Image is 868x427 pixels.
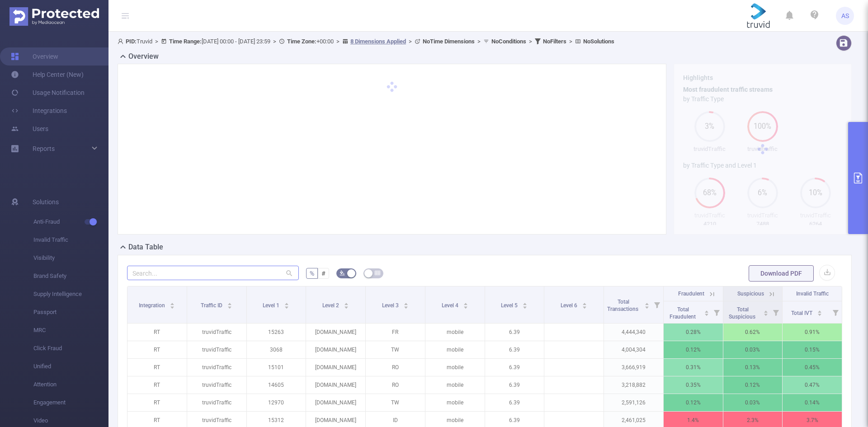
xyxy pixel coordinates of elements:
i: Filter menu [769,301,782,323]
a: Reports [33,140,55,158]
span: Solutions [33,193,59,211]
p: 0.31% [664,359,723,376]
p: 0.03% [723,394,783,411]
p: RT [127,394,187,411]
span: Invalid Traffic [33,231,108,249]
p: truvidTraffic [187,341,246,358]
a: Help Center (New) [11,66,84,84]
i: icon: caret-down [284,305,289,308]
i: icon: caret-down [704,312,709,315]
i: icon: caret-up [582,301,587,304]
p: 0.45% [783,359,842,376]
div: Sort [344,301,349,307]
i: icon: caret-down [403,305,408,308]
span: Click Fraud [33,339,108,357]
p: 0.03% [723,341,783,358]
i: icon: caret-down [170,305,175,308]
p: RT [127,359,187,376]
p: 0.15% [783,341,842,358]
i: icon: table [375,270,380,276]
div: Sort [522,301,528,307]
p: 15263 [247,324,306,341]
i: Filter menu [710,301,723,323]
div: Sort [227,301,232,307]
span: % [310,270,314,277]
p: 6.39 [485,324,544,341]
p: TW [366,394,425,411]
p: 0.28% [664,324,723,341]
button: Download PDF [749,265,814,282]
p: RO [366,376,425,394]
i: icon: caret-down [582,305,587,308]
p: [DOMAIN_NAME] [306,376,365,394]
div: Sort [704,309,709,314]
span: Suspicious [737,291,764,297]
p: 3,666,919 [604,359,663,376]
p: 0.47% [783,376,842,394]
b: Time Zone: [287,38,316,45]
i: icon: caret-down [227,305,232,308]
p: 14605 [247,376,306,394]
span: Reports [33,145,55,152]
p: 0.14% [783,394,842,411]
span: > [406,38,415,45]
span: Total Fraudulent [670,306,697,320]
span: Attention [33,375,108,394]
i: icon: caret-down [344,305,349,308]
span: > [152,38,161,45]
p: [DOMAIN_NAME] [306,359,365,376]
p: [DOMAIN_NAME] [306,324,365,341]
p: truvidTraffic [187,359,246,376]
h2: Data Table [128,242,163,253]
div: Sort [463,301,468,307]
a: Integrations [11,102,67,120]
p: FR [366,324,425,341]
b: PID: [126,38,137,45]
i: icon: caret-up [284,301,289,304]
a: Usage Notification [11,84,85,102]
span: Level 1 [263,302,281,309]
span: Total IVT [791,310,814,316]
i: Filter menu [829,301,842,323]
p: 3068 [247,341,306,358]
u: 8 Dimensions Applied [350,38,406,45]
p: 4,004,304 [604,341,663,358]
i: icon: caret-up [817,309,822,312]
b: No Conditions [491,38,526,45]
p: 6.39 [485,376,544,394]
i: icon: caret-up [523,301,528,304]
span: Total Suspicious [729,306,757,320]
i: icon: caret-down [644,305,649,308]
span: AS [841,7,849,25]
i: icon: caret-up [704,309,709,312]
div: Sort [763,309,769,314]
p: 0.35% [664,376,723,394]
div: Sort [817,309,822,314]
p: [DOMAIN_NAME] [306,341,365,358]
h2: Overview [128,51,159,62]
p: 0.62% [723,324,783,341]
p: 0.12% [723,376,783,394]
p: mobile [425,394,485,411]
span: > [475,38,483,45]
p: truvidTraffic [187,394,246,411]
p: truvidTraffic [187,376,246,394]
i: icon: caret-down [523,305,528,308]
input: Search... [127,266,299,280]
span: Invalid Traffic [796,291,829,297]
b: No Filters [543,38,566,45]
p: 2,591,126 [604,394,663,411]
p: RT [127,341,187,358]
p: TW [366,341,425,358]
i: icon: caret-down [463,305,468,308]
span: > [334,38,342,45]
p: RO [366,359,425,376]
span: > [270,38,279,45]
p: mobile [425,324,485,341]
span: Level 2 [322,302,340,309]
i: icon: user [118,38,126,44]
span: Brand Safety [33,267,108,285]
span: Passport [33,303,108,321]
span: Level 3 [382,302,400,309]
b: No Time Dimensions [423,38,475,45]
